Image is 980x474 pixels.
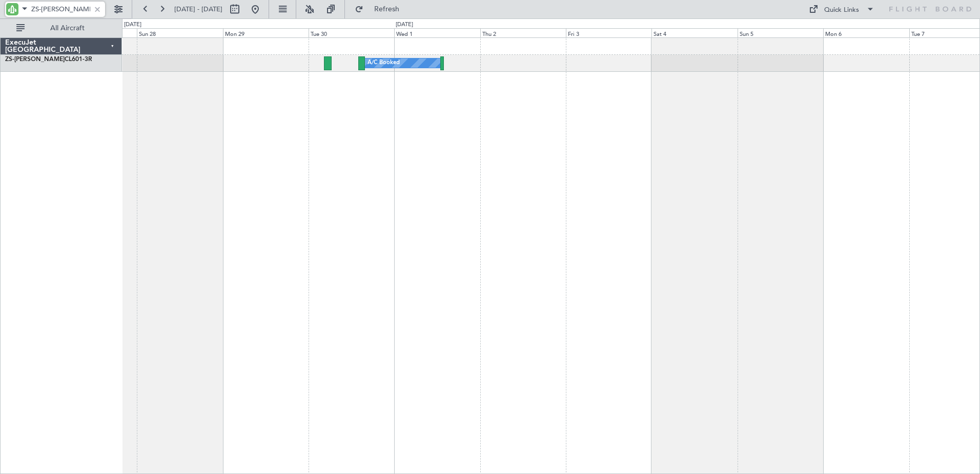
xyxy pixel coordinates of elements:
[27,25,108,32] span: All Aircraft
[738,28,823,37] div: Sun 5
[824,5,859,15] div: Quick Links
[394,28,480,37] div: Wed 1
[223,28,309,37] div: Mon 29
[137,28,222,37] div: Sun 28
[309,28,394,37] div: Tue 30
[31,2,90,17] input: A/C (Reg. or Type)
[11,20,111,36] button: All Aircraft
[566,28,651,37] div: Fri 3
[365,6,409,13] span: Refresh
[5,56,92,63] a: ZS-[PERSON_NAME]CL601-3R
[804,1,880,17] button: Quick Links
[5,56,65,63] span: ZS-[PERSON_NAME]
[124,21,141,29] div: [DATE]
[823,28,909,37] div: Mon 6
[174,5,222,14] span: [DATE] - [DATE]
[480,28,566,37] div: Thu 2
[651,28,737,37] div: Sat 4
[367,55,400,71] div: A/C Booked
[350,1,412,17] button: Refresh
[396,21,413,29] div: [DATE]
